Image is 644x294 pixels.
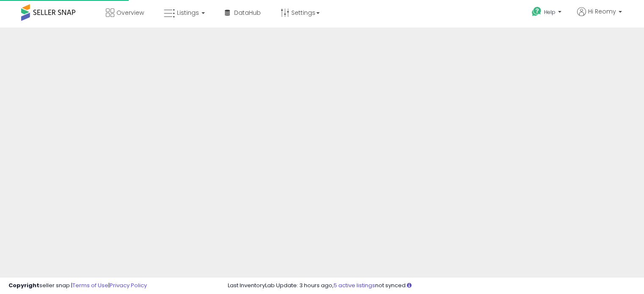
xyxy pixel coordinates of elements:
strong: Copyright [8,281,39,289]
span: Overview [116,8,144,17]
span: DataHub [234,8,261,17]
i: Click here to read more about un-synced listings. [407,283,412,288]
a: 5 active listings [334,281,375,289]
a: Hi Reomy [577,7,622,26]
span: Help [544,8,556,16]
span: Hi Reomy [588,7,616,16]
div: Last InventoryLab Update: 3 hours ago, not synced. [228,282,636,290]
span: Listings [177,8,199,17]
div: seller snap | | [8,282,147,290]
i: Get Help [531,6,542,17]
a: Privacy Policy [110,281,147,289]
a: Terms of Use [72,281,108,289]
